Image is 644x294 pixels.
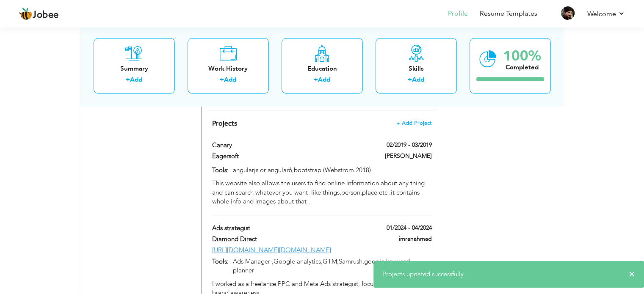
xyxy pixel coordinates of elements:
label: [PERSON_NAME] [385,152,432,160]
span: + Add Project [396,120,432,126]
label: 01/2024 - 04/2024 [387,224,432,232]
span: Projects [212,119,237,128]
label: + [126,76,130,85]
label: Tools: [212,257,229,266]
label: + [220,76,224,85]
div: Completed [503,63,541,72]
a: Welcome [587,9,625,19]
span: Jobee [33,11,59,20]
label: 02/2019 - 03/2019 [387,141,432,149]
a: Add [224,76,236,84]
span: Projects updated successfully. [382,270,465,278]
a: Jobee [19,7,59,21]
div: Skills [382,64,450,73]
a: Add [412,76,424,84]
div: Work History [194,64,262,73]
p: Ads Manager ,Google analytics,GTM,Samrush,google keyword planner [229,257,431,275]
span: × [629,270,635,278]
label: + [314,76,318,85]
label: Tools: [212,166,229,175]
label: Ads strategist [212,224,354,233]
div: This website also allows the users to find online information about any thing and can search what... [212,179,431,206]
a: [URL][DOMAIN_NAME][DOMAIN_NAME] [212,246,331,254]
p: angularjs or angular6,bootstrap (Webstrom 2018) [229,166,431,175]
img: jobee.io [19,7,33,21]
label: + [408,76,412,85]
div: Education [288,64,356,73]
label: imranahmad [399,235,432,243]
a: Resume Templates [480,9,537,19]
label: Eagersoft [212,152,354,161]
a: Add [130,76,142,84]
a: Add [318,76,330,84]
a: Profile [448,9,468,19]
img: Profile Img [561,6,575,20]
div: 100% [503,49,541,63]
h4: This helps to highlight the project, tools and skills you have worked on. [212,119,431,128]
label: Diamond Direct [212,235,354,244]
label: Canary [212,141,354,150]
div: Summary [100,64,168,73]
